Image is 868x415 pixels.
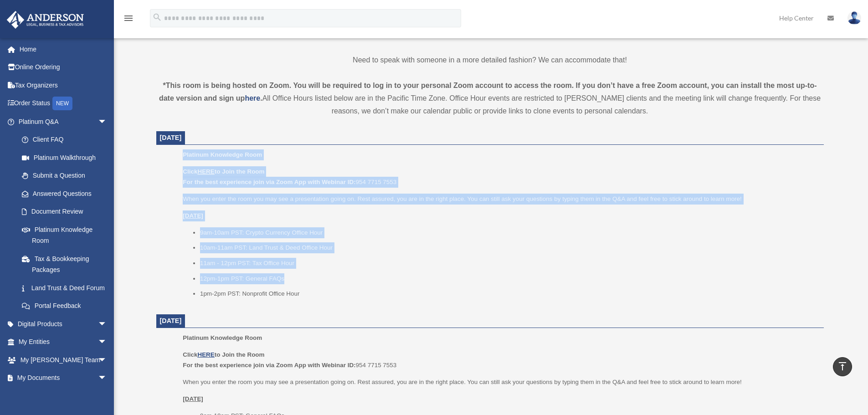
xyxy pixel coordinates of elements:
div: All Office Hours listed below are in the Pacific Time Zone. Office Hour events are restricted to ... [156,79,824,118]
a: here [245,94,260,102]
a: Tax Organizers [6,76,121,94]
span: arrow_drop_down [98,315,116,333]
li: 1pm-2pm PST: Nonprofit Office Hour [200,288,817,299]
strong: *This room is being hosted on Zoom. You will be required to log in to your personal Zoom account ... [159,82,817,102]
span: arrow_drop_down [98,333,116,352]
li: 12pm-1pm PST: General FAQs [200,273,817,284]
span: arrow_drop_down [98,113,116,131]
i: menu [123,13,134,24]
a: menu [123,16,134,24]
strong: . [260,94,262,102]
i: search [152,12,162,22]
b: Click to Join the Room [183,351,264,358]
a: Client FAQ [13,131,121,149]
a: My Entitiesarrow_drop_down [6,333,121,351]
p: When you enter the room you may see a presentation going on. Rest assured, you are in the right p... [183,194,817,205]
b: Click to Join the Room [183,168,264,175]
a: HERE [197,351,214,358]
span: [DATE] [160,317,182,324]
a: Land Trust & Deed Forum [13,279,121,297]
span: [DATE] [160,134,182,141]
b: For the best experience join via Zoom App with Webinar ID: [183,362,355,369]
a: My Documentsarrow_drop_down [6,369,121,387]
a: Document Review [13,203,121,221]
p: 954 7715 7553 [183,166,817,188]
a: My [PERSON_NAME] Teamarrow_drop_down [6,351,121,369]
u: [DATE] [183,395,203,402]
a: Platinum Knowledge Room [13,220,116,250]
a: Digital Productsarrow_drop_down [6,315,121,333]
img: Anderson Advisors Platinum Portal [4,11,87,29]
a: vertical_align_top [833,357,852,376]
a: Submit a Question [13,167,121,185]
a: Answered Questions [13,184,121,203]
i: vertical_align_top [837,361,848,372]
a: Home [6,40,121,58]
img: User Pic [847,11,861,25]
span: Platinum Knowledge Room [183,151,262,158]
u: [DATE] [183,212,203,219]
p: 954 7715 7553 [183,349,817,371]
p: When you enter the room you may see a presentation going on. Rest assured, you are in the right p... [183,377,817,388]
span: Platinum Knowledge Room [183,334,262,341]
span: arrow_drop_down [98,351,116,369]
span: arrow_drop_down [98,369,116,388]
a: Platinum Q&Aarrow_drop_down [6,113,121,131]
li: 9am-10am PST: Crypto Currency Office Hour [200,227,817,238]
a: Portal Feedback [13,297,121,315]
a: HERE [197,168,214,175]
a: Online Ordering [6,58,121,77]
b: For the best experience join via Zoom App with Webinar ID: [183,179,355,185]
a: Tax & Bookkeeping Packages [13,250,121,279]
li: 10am-11am PST: Land Trust & Deed Office Hour [200,242,817,253]
div: NEW [52,97,72,110]
a: Order StatusNEW [6,94,121,113]
p: Need to speak with someone in a more detailed fashion? We can accommodate that! [156,54,824,67]
a: Platinum Walkthrough [13,149,121,167]
li: 11am - 12pm PST: Tax Office Hour [200,258,817,269]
